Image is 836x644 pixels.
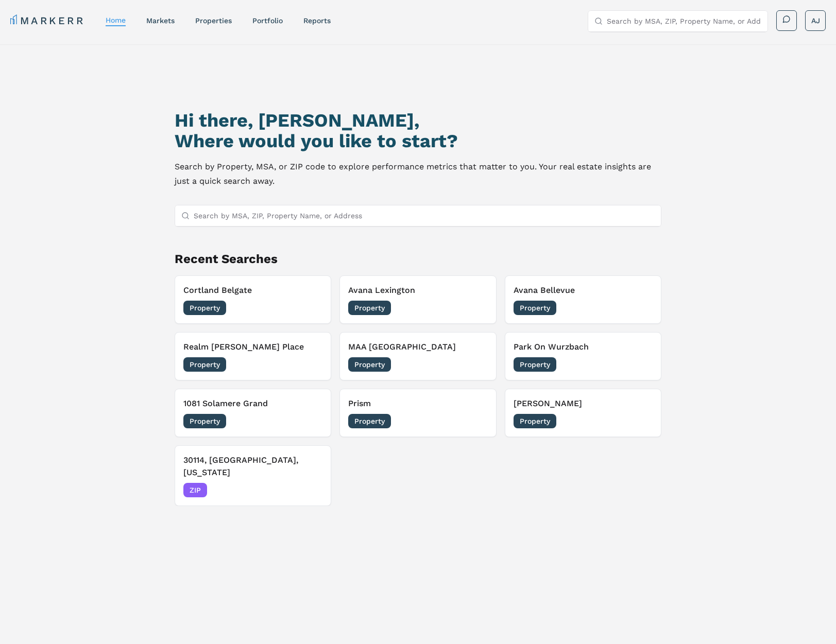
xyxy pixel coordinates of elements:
a: Portfolio [252,16,283,25]
a: markets [146,16,175,25]
span: Property [348,357,391,372]
span: Property [514,414,556,428]
button: 1081 Solamere GrandProperty[DATE] [175,389,331,437]
h3: Realm [PERSON_NAME] Place [183,341,322,353]
h3: MAA [GEOGRAPHIC_DATA] [348,341,487,353]
span: [DATE] [299,359,322,370]
span: [DATE] [465,359,488,370]
h3: 1081 Solamere Grand [183,397,322,410]
h1: Hi there, [PERSON_NAME], [175,110,661,131]
button: Park On WurzbachProperty[DATE] [505,332,661,380]
span: AJ [811,15,820,26]
h3: Cortland Belgate [183,284,322,297]
h3: Park On Wurzbach [514,341,653,353]
h2: Where would you like to start? [175,131,661,151]
a: home [106,16,126,24]
span: Property [348,301,391,315]
p: Search by Property, MSA, or ZIP code to explore performance metrics that matter to you. Your real... [175,160,661,188]
span: [DATE] [629,303,653,313]
span: [DATE] [629,416,653,426]
span: Property [183,414,226,428]
span: Property [514,357,556,372]
button: Avana BellevueProperty[DATE] [505,275,661,324]
button: 30114, [GEOGRAPHIC_DATA], [US_STATE]ZIP[DATE] [175,445,331,506]
span: ZIP [183,483,207,497]
h3: [PERSON_NAME] [514,397,653,410]
h3: Avana Lexington [348,284,487,297]
button: Realm [PERSON_NAME] PlaceProperty[DATE] [175,332,331,380]
span: [DATE] [299,485,322,495]
span: Property [183,301,226,315]
span: [DATE] [465,303,488,313]
h2: Recent Searches [175,251,661,267]
button: [PERSON_NAME]Property[DATE] [505,389,661,437]
h3: 30114, [GEOGRAPHIC_DATA], [US_STATE] [183,454,322,479]
span: [DATE] [629,359,653,370]
input: Search by MSA, ZIP, Property Name, or Address [607,11,761,31]
a: properties [195,16,232,25]
button: Avana LexingtonProperty[DATE] [339,275,496,324]
span: [DATE] [299,303,322,313]
a: MARKERR [10,13,85,28]
input: Search by MSA, ZIP, Property Name, or Address [194,205,654,226]
a: reports [303,16,331,25]
h3: Prism [348,397,487,410]
span: [DATE] [299,416,322,426]
button: Cortland BelgateProperty[DATE] [175,275,331,324]
button: AJ [805,10,826,31]
button: PrismProperty[DATE] [339,389,496,437]
h3: Avana Bellevue [514,284,653,297]
button: MAA [GEOGRAPHIC_DATA]Property[DATE] [339,332,496,380]
span: [DATE] [465,416,488,426]
span: Property [183,357,226,372]
span: Property [348,414,391,428]
span: Property [514,301,556,315]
